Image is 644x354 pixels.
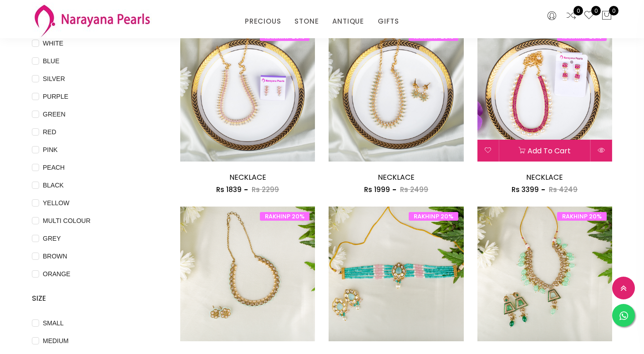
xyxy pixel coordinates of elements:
[583,10,594,22] a: 0
[400,185,428,194] span: Rs 2499
[378,172,415,182] a: NECKLACE
[364,185,390,194] span: Rs 1999
[39,162,68,172] span: PEACH
[294,15,319,28] a: STONE
[39,269,74,279] span: ORANGE
[39,91,72,101] span: PURPLE
[477,140,499,162] button: Add to wishlist
[39,336,72,346] span: MEDIUM
[252,185,279,194] span: Rs 2299
[39,251,71,261] span: BROWN
[499,140,590,162] button: Add to cart
[549,185,578,194] span: Rs 4249
[39,127,60,137] span: RED
[332,15,364,28] a: ANTIQUE
[39,74,69,84] span: SILVER
[229,172,266,182] a: NECKLACE
[245,15,281,28] a: PRECIOUS
[39,38,67,48] span: WHITE
[39,318,67,328] span: SMALL
[39,145,61,155] span: PINK
[260,212,309,221] span: RAKHINP 20%
[216,185,242,194] span: Rs 1839
[591,140,612,162] button: Quick View
[591,6,601,15] span: 0
[378,15,399,28] a: GIFTS
[39,233,65,243] span: GREY
[39,109,69,119] span: GREEN
[39,198,73,208] span: YELLOW
[557,212,607,221] span: RAKHINP 20%
[573,6,583,15] span: 0
[39,56,63,66] span: BLUE
[609,6,619,15] span: 0
[512,185,539,194] span: Rs 3399
[39,216,94,226] span: MULTI COLOUR
[409,212,458,221] span: RAKHINP 20%
[601,10,612,22] button: 0
[32,293,153,304] h4: SIZE
[566,10,577,22] a: 0
[526,172,563,182] a: NECKLACE
[39,180,67,190] span: BLACK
